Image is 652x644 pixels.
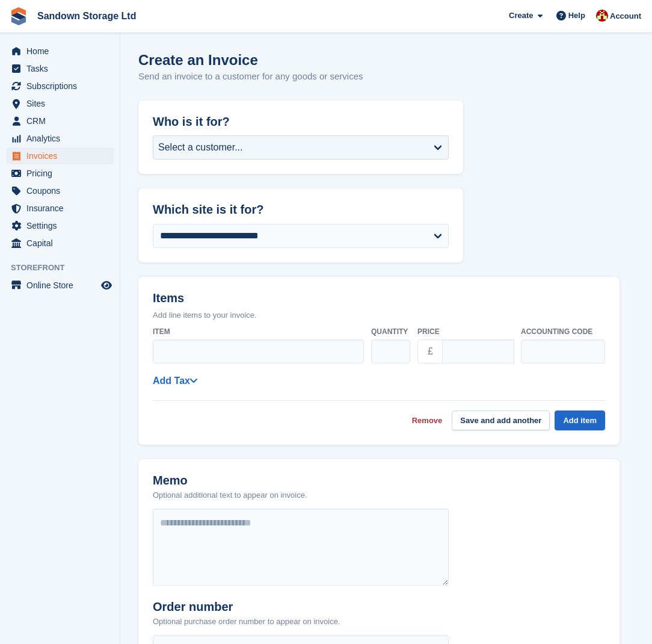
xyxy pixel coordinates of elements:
[11,262,120,274] span: Storefront
[6,95,114,112] a: menu
[153,489,307,501] p: Optional additional text to appear on invoice.
[153,474,307,488] h2: Memo
[6,235,114,252] a: menu
[26,147,99,164] span: Invoices
[26,277,99,294] span: Online Store
[509,10,533,22] span: Create
[26,113,99,129] span: CRM
[26,130,99,147] span: Analytics
[32,6,141,26] a: Sandown Storage Ltd
[610,10,641,22] span: Account
[26,95,99,112] span: Sites
[153,376,197,386] a: Add Tax
[26,43,99,60] span: Home
[153,600,340,614] h2: Order number
[153,309,605,321] p: Add line items to your invoice.
[138,70,363,84] p: Send an invoice to a customer for any goods or services
[6,147,114,164] a: menu
[555,410,605,430] button: Add item
[452,410,550,430] button: Save and add another
[6,165,114,182] a: menu
[6,182,114,199] a: menu
[26,235,99,252] span: Capital
[99,278,114,293] a: Preview store
[26,182,99,199] span: Coupons
[412,415,443,427] a: Remove
[153,616,340,628] p: Optional purchase order number to appear on invoice.
[417,326,514,337] label: Price
[153,326,364,337] label: Item
[6,130,114,147] a: menu
[6,43,114,60] a: menu
[158,140,243,155] div: Select a customer...
[371,326,410,337] label: Quantity
[26,60,99,77] span: Tasks
[26,165,99,182] span: Pricing
[153,291,605,308] h2: Items
[153,115,449,129] h2: Who is it for?
[26,200,99,217] span: Insurance
[153,203,449,217] h2: Which site is it for?
[6,60,114,77] a: menu
[26,78,99,94] span: Subscriptions
[6,217,114,234] a: menu
[521,326,605,337] label: Accounting code
[26,217,99,234] span: Settings
[6,200,114,217] a: menu
[6,113,114,129] a: menu
[138,52,363,68] h1: Create an Invoice
[6,277,114,294] a: menu
[568,10,585,22] span: Help
[10,7,28,25] img: stora-icon-8386f47178a22dfd0bd8f6a31ec36ba5ce8667c1dd55bd0f319d3a0aa187defe.svg
[596,10,608,22] img: Jessica Durrant
[6,78,114,94] a: menu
